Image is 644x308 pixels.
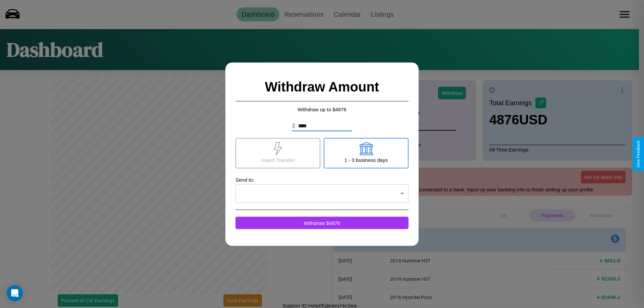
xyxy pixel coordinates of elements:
div: Open Intercom Messenger [7,285,23,301]
p: Withdraw up to $ 4876 [235,105,409,114]
p: $ [292,122,295,130]
button: Withdraw $4876 [235,217,409,229]
p: Insant Transfer [261,155,294,164]
h2: Withdraw Amount [235,72,409,101]
div: Give Feedback [636,140,641,168]
p: Send to: [235,175,409,184]
p: 1 - 3 business days [344,155,388,164]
